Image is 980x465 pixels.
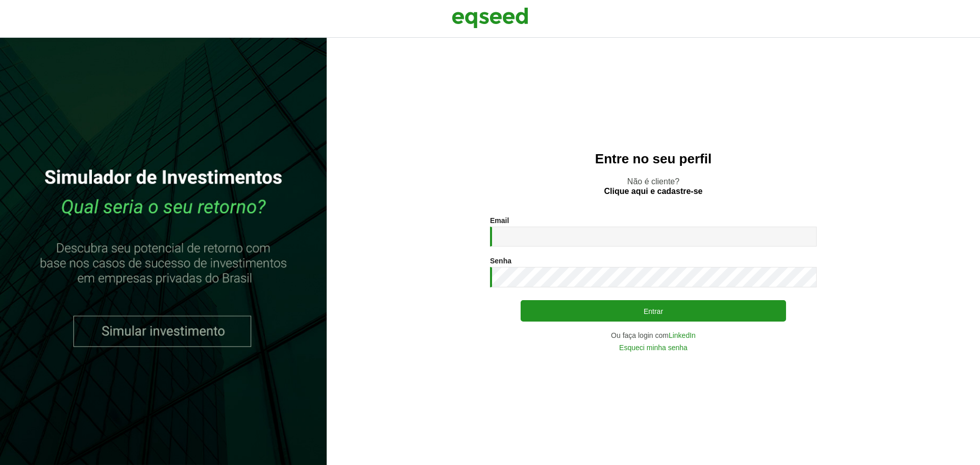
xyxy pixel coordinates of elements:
[669,332,696,339] a: LinkedIn
[490,257,511,264] label: Senha
[604,187,703,195] a: Clique aqui e cadastre-se
[490,217,509,224] label: Email
[490,332,817,339] div: Ou faça login com
[347,152,960,166] h2: Entre no seu perfil
[619,344,688,351] a: Esqueci minha senha
[347,177,960,196] p: Não é cliente?
[521,300,786,322] button: Entrar
[452,5,528,31] img: EqSeed Logo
